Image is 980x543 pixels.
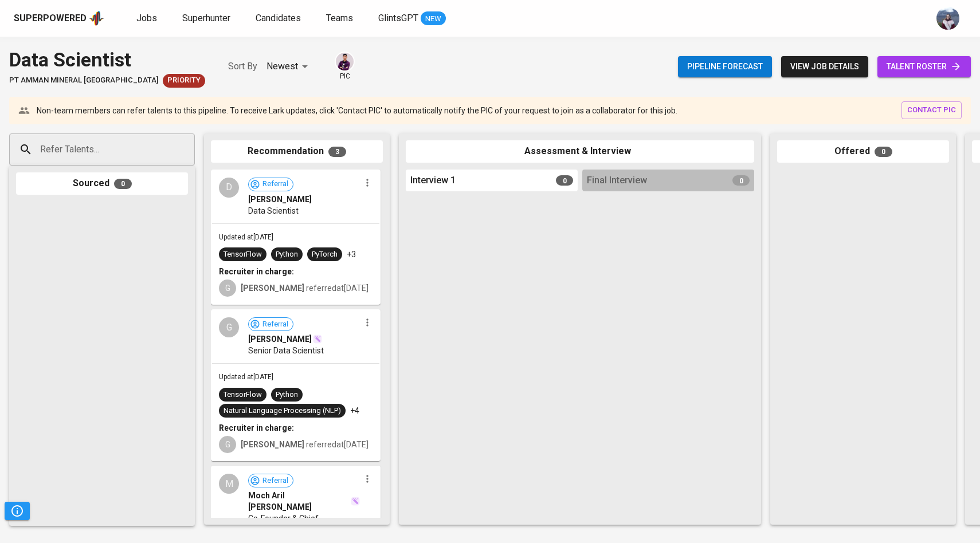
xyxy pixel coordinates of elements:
b: [PERSON_NAME] [241,284,304,293]
span: talent roster [887,60,962,74]
div: G [219,317,239,337]
span: [PERSON_NAME] [248,333,312,345]
p: Non-team members can refer talents to this pipeline. To receive Lark updates, click 'Contact PIC'... [37,105,677,116]
a: Candidates [256,11,303,26]
img: app logo [89,10,104,27]
div: M [219,474,239,494]
button: Open [189,148,191,151]
a: talent roster [877,56,971,77]
p: Newest [266,60,298,73]
div: Offered [777,140,949,163]
span: referred at [DATE] [241,284,369,293]
div: D [219,178,239,198]
span: PT Amman Mineral [GEOGRAPHIC_DATA] [9,75,158,86]
span: Co-Founder & Chief Technology Officer [248,513,360,536]
div: Natural Language Processing (NLP) [224,406,341,416]
p: Sort By [228,60,257,73]
span: referred at [DATE] [241,440,369,449]
a: Superpoweredapp logo [14,10,104,27]
div: Superpowered [14,12,87,25]
div: Assessment & Interview [406,140,754,163]
div: PyTorch [312,249,338,260]
span: Updated at [DATE] [219,373,273,381]
button: Pipeline Triggers [5,502,30,520]
button: view job details [781,56,868,77]
b: [PERSON_NAME] [241,440,304,449]
a: Teams [326,11,355,26]
button: contact pic [901,101,962,119]
span: 0 [556,175,573,186]
div: TensorFlow [224,249,262,260]
span: 0 [114,179,132,189]
div: Recommendation [211,140,383,163]
div: TensorFlow [224,389,262,400]
div: Data Scientist [9,46,205,74]
b: Recruiter in charge: [219,267,294,276]
span: Referral [258,475,293,486]
span: 0 [732,175,750,186]
span: NEW [421,13,446,25]
span: Final Interview [587,174,647,187]
a: Superhunter [182,11,233,26]
span: [PERSON_NAME] [248,194,312,205]
div: G [219,436,236,453]
span: Jobs [136,13,157,23]
span: Senior Data Scientist [248,345,324,356]
p: +4 [350,405,359,416]
span: view job details [790,60,859,74]
div: Python [276,389,298,400]
span: GlintsGPT [378,13,418,23]
b: Recruiter in charge: [219,423,294,432]
span: Updated at [DATE] [219,233,273,241]
span: Pipeline forecast [687,60,763,74]
span: 3 [328,147,346,157]
span: Priority [163,75,205,86]
div: Python [276,249,298,260]
span: Referral [258,319,293,330]
span: Interview 1 [410,174,456,187]
span: 0 [875,147,892,157]
span: Data Scientist [248,205,299,217]
a: Jobs [136,11,159,26]
div: Sourced [16,172,188,195]
img: magic_wand.svg [313,335,322,344]
img: magic_wand.svg [351,497,360,506]
img: christine.raharja@glints.com [936,7,959,30]
button: Pipeline forecast [678,56,772,77]
span: Moch Aril [PERSON_NAME] [248,490,350,513]
span: contact pic [907,104,956,117]
div: pic [335,52,355,81]
span: Candidates [256,13,301,23]
span: Superhunter [182,13,230,23]
span: Teams [326,13,353,23]
span: Referral [258,179,293,190]
p: +3 [347,249,356,260]
img: erwin@glints.com [336,53,354,70]
a: GlintsGPT NEW [378,11,446,26]
div: New Job received from Demand Team [163,74,205,88]
div: Newest [266,56,312,77]
div: G [219,280,236,297]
